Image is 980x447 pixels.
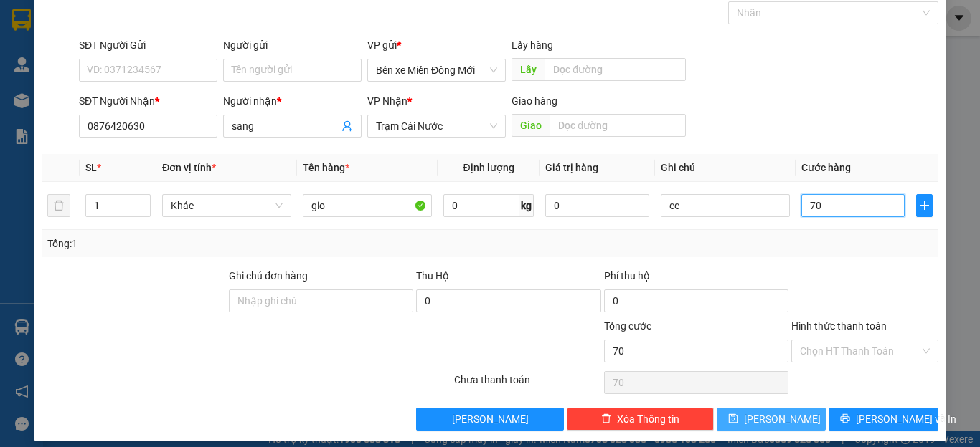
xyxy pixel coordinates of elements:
[416,408,563,431] button: [PERSON_NAME]
[801,162,851,173] span: Cước hàng
[416,270,449,282] span: Thu Hộ
[452,411,529,427] span: [PERSON_NAME]
[601,413,611,425] span: delete
[728,413,738,425] span: save
[303,162,349,173] span: Tên hàng
[367,95,407,107] span: VP Nhận
[223,93,362,109] div: Người nhận
[162,162,216,173] span: Đơn vị tính
[617,411,679,427] span: Xóa Thông tin
[367,37,506,53] div: VP gửi
[840,413,850,425] span: printer
[545,194,649,217] input: 0
[519,194,534,217] span: kg
[661,194,790,217] input: Ghi Chú
[79,37,217,53] div: SĐT Người Gửi
[303,194,432,217] input: VD: Bàn, Ghế
[545,58,686,81] input: Dọc đường
[917,200,932,211] span: plus
[341,120,353,132] span: user-add
[229,270,308,282] label: Ghi chú đơn hàng
[717,408,826,431] button: save[PERSON_NAME]
[512,95,557,107] span: Giao hàng
[453,372,603,397] div: Chưa thanh toán
[744,411,821,427] span: [PERSON_NAME]
[376,59,497,81] span: Bến xe Miền Đông Mới
[604,268,788,289] div: Phí thu hộ
[655,154,796,182] th: Ghi chú
[79,93,217,109] div: SĐT Người Nhận
[856,411,956,427] span: [PERSON_NAME] và In
[463,162,514,173] span: Định lượng
[545,162,598,173] span: Giá trị hàng
[512,39,553,51] span: Lấy hàng
[604,320,651,332] span: Tổng cước
[567,408,714,431] button: deleteXóa Thông tin
[550,114,686,137] input: Dọc đường
[47,194,70,217] button: delete
[512,114,550,137] span: Giao
[85,162,97,173] span: SL
[47,236,380,251] div: Tổng: 1
[229,289,413,312] input: Ghi chú đơn hàng
[829,408,938,431] button: printer[PERSON_NAME] và In
[171,195,283,216] span: Khác
[376,115,497,137] span: Trạm Cái Nước
[791,320,887,332] label: Hình thức thanh toán
[916,194,933,217] button: plus
[223,37,362,53] div: Người gửi
[512,58,545,81] span: Lấy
